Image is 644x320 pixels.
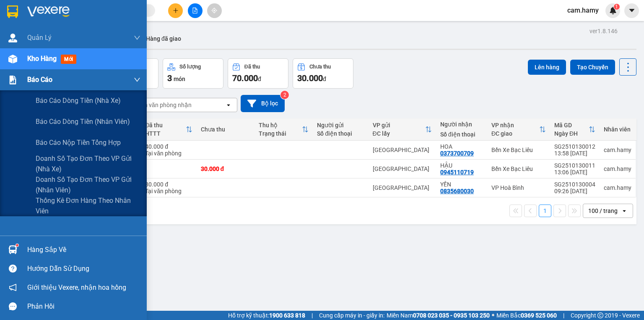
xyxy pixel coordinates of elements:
[141,118,196,141] th: Toggle SortBy
[615,4,618,10] span: 1
[27,32,52,43] span: Quản Lý
[293,58,353,89] button: Chưa thu30.000đ
[539,205,551,217] button: 1
[554,188,595,194] div: 09:26 [DATE]
[604,147,631,153] div: cam.hamy
[440,131,483,138] div: Số điện thoại
[173,8,179,13] span: plus
[609,7,617,14] img: icon-new-feature
[554,181,595,188] div: SG2510130004
[554,122,589,129] div: Mã GD
[27,74,52,85] span: Báo cáo
[254,118,313,141] th: Toggle SortBy
[27,300,140,313] div: Phản hồi
[36,174,140,195] span: Doanh số tạo đơn theo VP gửi (nhân viên)
[561,5,605,16] span: cam.hamy
[27,282,126,293] span: Giới thiệu Vexere, nhận hoa hồng
[554,169,595,176] div: 13:06 [DATE]
[492,314,494,317] span: ⚪️
[491,122,539,129] div: VP nhận
[232,73,258,83] span: 70.000
[259,130,302,137] div: Trạng thái
[387,311,490,320] span: Miền Nam
[554,143,595,150] div: SG2510130012
[259,122,302,129] div: Thu hộ
[440,181,483,188] div: YẾN
[297,73,323,83] span: 30.000
[280,91,289,99] sup: 2
[554,162,595,169] div: SG2510130011
[167,73,172,83] span: 3
[309,64,331,70] div: Chưa thu
[604,184,631,191] div: cam.hamy
[16,244,18,247] sup: 1
[36,195,140,216] span: Thống kê đơn hàng theo nhân viên
[134,34,140,41] span: down
[317,122,364,129] div: Người gửi
[174,76,185,82] span: món
[628,7,636,14] span: caret-down
[134,76,140,83] span: down
[27,244,140,256] div: Hàng sắp về
[317,130,364,137] div: Số điện thoại
[244,64,260,70] div: Đã thu
[207,3,222,18] button: aim
[201,165,251,172] div: 30.000 đ
[589,26,618,36] div: ver 1.8.146
[225,102,232,108] svg: open
[496,311,557,320] span: Miền Bắc
[7,5,18,18] img: logo-vxr
[554,150,595,157] div: 13:58 [DATE]
[491,165,546,172] div: Bến Xe Bạc Liêu
[440,143,483,150] div: HOA
[491,147,546,153] div: Bến Xe Bạc Liêu
[550,118,600,141] th: Toggle SortBy
[491,184,546,191] div: VP Hoà Bình
[440,169,474,176] div: 0945110719
[27,262,140,275] div: Hướng dẫn sử dụng
[48,5,112,16] b: Nhà Xe Hà My
[373,122,425,129] div: VP gửi
[319,311,384,320] span: Cung cấp máy in - giấy in:
[179,64,201,70] div: Số lượng
[145,150,192,157] div: Tại văn phòng
[563,311,564,320] span: |
[134,101,192,109] div: Chọn văn phòng nhận
[241,95,285,112] button: Bộ lọc
[145,122,185,129] div: Đã thu
[413,312,490,319] strong: 0708 023 035 - 0935 103 250
[139,29,188,49] button: Hàng đã giao
[491,130,539,137] div: ĐC giao
[36,95,121,106] span: Báo cáo dòng tiền (nhà xe)
[48,31,55,37] span: phone
[369,118,436,141] th: Toggle SortBy
[554,130,589,137] div: Ngày ĐH
[145,188,192,194] div: Tại văn phòng
[597,312,603,318] span: copyright
[48,20,55,27] span: environment
[9,302,17,310] span: message
[188,3,203,18] button: file-add
[8,76,17,84] img: solution-icon
[36,137,121,148] span: Báo cáo nộp tiền Tổng hợp
[8,34,17,42] img: warehouse-icon
[36,116,130,127] span: Báo cáo dòng tiền (nhân viên)
[588,207,618,215] div: 100 / trang
[61,55,76,64] span: mới
[373,147,432,153] div: [GEOGRAPHIC_DATA]
[258,76,261,82] span: đ
[27,55,57,63] span: Kho hàng
[440,150,474,157] div: 0373700709
[440,162,483,169] div: HẬU
[521,312,557,319] strong: 0369 525 060
[163,58,223,89] button: Số lượng3món
[604,126,631,133] div: Nhân viên
[9,283,17,291] span: notification
[228,311,305,320] span: Hỗ trợ kỹ thuật:
[8,245,17,254] img: warehouse-icon
[570,60,615,75] button: Tạo Chuyến
[168,3,183,18] button: plus
[145,130,185,137] div: HTTT
[312,311,313,320] span: |
[145,143,192,150] div: 40.000 đ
